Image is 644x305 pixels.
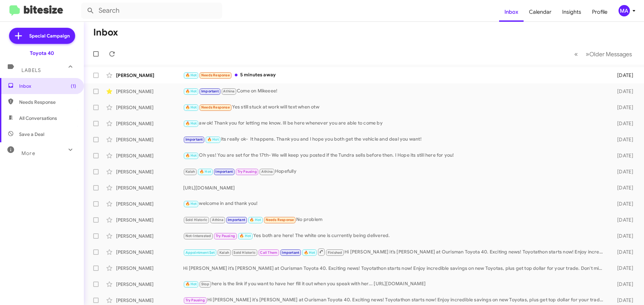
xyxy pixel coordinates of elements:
span: All Conversations [19,115,57,122]
div: [DATE] [606,168,639,175]
div: [DATE] [606,120,639,127]
span: 🔥 Hot [200,169,211,174]
span: 🔥 Hot [250,218,261,222]
span: Important [185,137,203,142]
span: Try Pausing [185,298,205,302]
span: Athina [261,169,273,174]
span: Kalah [185,169,195,174]
span: Athina [212,218,223,222]
span: Sold Historic [185,218,208,222]
a: Special Campaign [9,28,75,44]
nav: Page navigation example [571,47,636,61]
div: [PERSON_NAME] [116,265,183,272]
div: Come on Mikeeee! [183,87,606,95]
h1: Inbox [93,27,118,38]
a: Insights [557,2,587,22]
span: Needs Response [266,218,294,222]
span: 🔥 Hot [185,105,197,109]
div: [PERSON_NAME] [116,168,183,175]
div: [PERSON_NAME] [116,184,183,191]
span: » [586,50,589,58]
span: 🔥 Hot [185,121,197,126]
a: Profile [587,2,613,22]
span: Older Messages [589,51,632,58]
span: Finished [328,250,342,255]
div: [PERSON_NAME] [116,281,183,288]
div: [DATE] [606,152,639,159]
div: [DATE] [606,136,639,143]
div: [PERSON_NAME] [116,233,183,239]
span: Labels [21,67,41,73]
a: Calendar [524,2,557,22]
span: (1) [71,83,76,89]
div: No problem [183,216,606,224]
div: aw ok! Thank you for letting me know. Ill be here whenever you are able to come by [183,120,606,127]
button: MA [613,5,637,16]
span: 🔥 Hot [304,250,315,255]
div: MA [619,5,630,16]
div: [DATE] [606,88,639,95]
span: Appointment Set [185,250,215,255]
div: Hi [PERSON_NAME] it’s [PERSON_NAME] at Ourisman Toyota 40. Exciting news! Toyotathon starts now! ... [183,265,606,272]
span: Special Campaign [29,32,70,39]
span: Sold Historic [233,250,256,255]
div: Yes both are here! The white one is currently being delivered. [183,232,606,240]
div: [DATE] [606,281,639,288]
div: [DATE] [606,184,639,191]
span: 🔥 Hot [207,137,219,142]
input: Search [81,3,222,19]
div: welcome in and thank you! [183,200,606,208]
span: Save a Deal [19,131,44,138]
span: Not-Interested [185,234,211,238]
div: [PERSON_NAME] [116,249,183,255]
div: [DATE] [606,233,639,239]
div: [PERSON_NAME] [116,72,183,79]
span: Try Pausing [216,234,235,238]
a: Inbox [499,2,524,22]
div: [PERSON_NAME] [116,104,183,111]
span: 🔥 Hot [185,202,197,206]
span: Kalah [219,250,229,255]
span: Needs Response [19,99,76,105]
span: Stop [201,282,209,286]
div: [PERSON_NAME] [116,201,183,207]
span: More [21,150,35,156]
span: Call Them [260,250,277,255]
div: Hi [PERSON_NAME] it’s [PERSON_NAME] at Ourisman Toyota 40. Exciting news! Toyotathon starts now! ... [183,248,606,256]
span: Important [282,250,299,255]
div: [PERSON_NAME] [116,136,183,143]
div: [DATE] [606,297,639,304]
div: [DATE] [606,249,639,255]
button: Previous [570,47,582,61]
div: Hopefully [183,168,606,175]
div: [URL][DOMAIN_NAME] [183,184,606,191]
span: 🔥 Hot [239,234,251,238]
span: Needs Response [201,73,230,77]
div: 5 minutes away [183,71,606,79]
div: [PERSON_NAME] [116,120,183,127]
div: Yes still stuck at work will text when otw [183,103,606,111]
div: here is the link if you want to have her fill it out when you speak with her... [URL][DOMAIN_NAME] [183,280,606,288]
div: [DATE] [606,72,639,79]
button: Next [582,47,636,61]
span: Important [215,169,233,174]
div: [PERSON_NAME] [116,88,183,95]
span: 🔥 Hot [185,282,197,286]
span: Try Pausing [237,169,257,174]
div: its really ok- It happens. Thank you and I hope you both get the vehicle and deal you want! [183,136,606,143]
div: [PERSON_NAME] [116,152,183,159]
div: Hi [PERSON_NAME] it’s [PERSON_NAME] at Ourisman Toyota 40. Exciting news! Toyotathon starts now! ... [183,296,606,304]
div: Toyota 40 [30,50,54,57]
span: Needs Response [201,105,230,109]
span: Important [201,89,219,93]
span: « [574,50,578,58]
span: Important [228,218,245,222]
div: [DATE] [606,201,639,207]
div: [PERSON_NAME] [116,297,183,304]
span: 🔥 Hot [185,153,197,158]
span: 🔥 Hot [185,89,197,93]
